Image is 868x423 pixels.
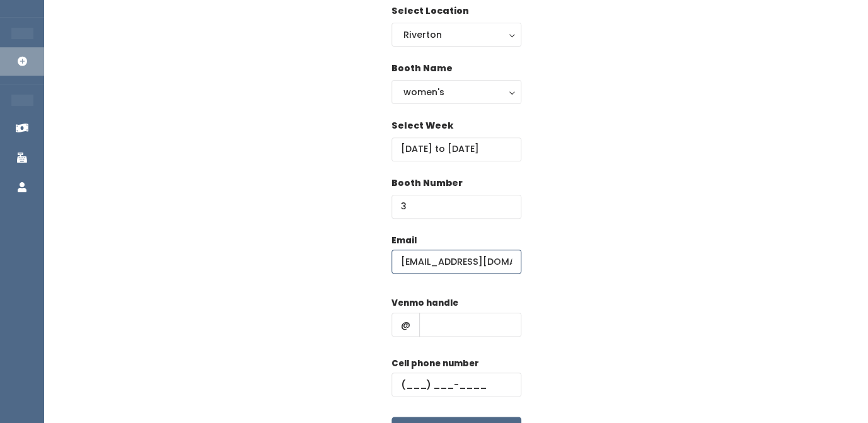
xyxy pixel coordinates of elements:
[391,195,521,219] input: Booth Number
[391,62,453,75] label: Booth Name
[391,177,463,190] label: Booth Number
[391,297,458,310] label: Venmo handle
[391,80,521,104] button: women's
[391,119,453,132] label: Select Week
[403,85,509,99] div: women's
[391,4,469,18] label: Select Location
[391,23,521,47] button: Riverton
[391,357,479,370] label: Cell phone number
[391,313,420,337] span: @
[391,250,521,274] input: @ .
[403,28,509,42] div: Riverton
[391,137,521,161] input: Select week
[391,373,521,397] input: (___) ___-____
[391,235,417,247] label: Email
